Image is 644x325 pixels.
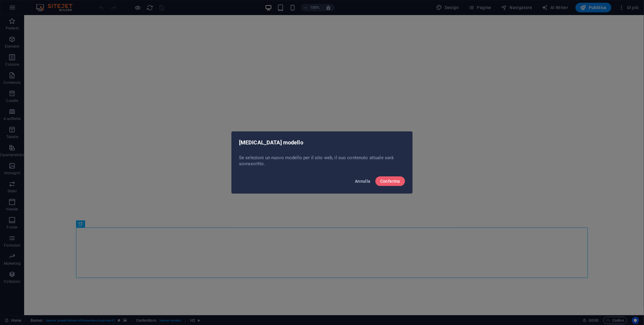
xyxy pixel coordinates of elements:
[355,179,371,184] span: Annulla
[239,155,405,167] p: Se selezioni un nuovo modello per il sito web, il suo contenuto attuale sarà sovrascritto.
[375,176,405,186] button: Conferma
[352,176,373,186] button: Annulla
[239,139,405,146] h2: [MEDICAL_DATA] modello
[380,179,400,184] span: Conferma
